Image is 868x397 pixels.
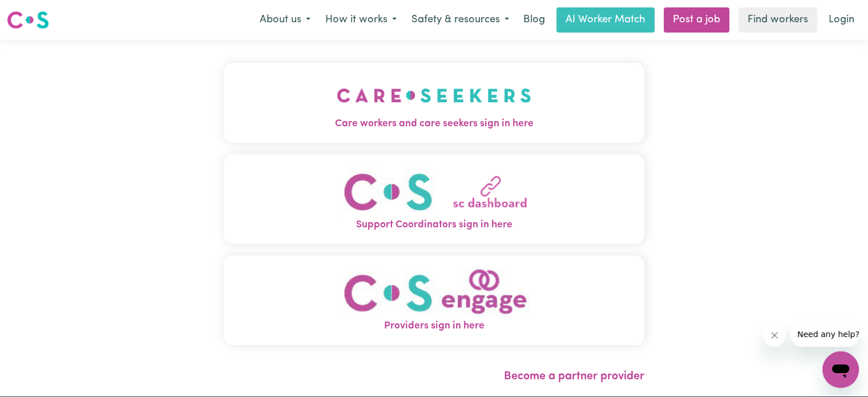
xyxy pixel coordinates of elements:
[822,351,859,388] iframe: Button to launch messaging window
[7,10,49,30] img: Careseekers logo
[822,7,861,33] a: Login
[252,8,318,32] button: About us
[224,117,644,131] span: Care workers and care seekers sign in here
[790,322,859,347] iframe: Message from company
[224,63,644,143] button: Care workers and care seekers sign in here
[763,324,786,347] iframe: Close message
[224,255,644,345] button: Providers sign in here
[7,7,49,33] a: Careseekers logo
[318,8,404,32] button: How it works
[404,8,516,32] button: Safety & resources
[556,7,655,33] a: AI Worker Match
[224,218,644,232] span: Support Coordinators sign in here
[516,7,552,33] a: Blog
[664,7,729,33] a: Post a job
[7,8,69,17] span: Need any help?
[224,319,644,334] span: Providers sign in here
[738,7,817,33] a: Find workers
[224,154,644,244] button: Support Coordinators sign in here
[504,371,644,382] a: Become a partner provider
